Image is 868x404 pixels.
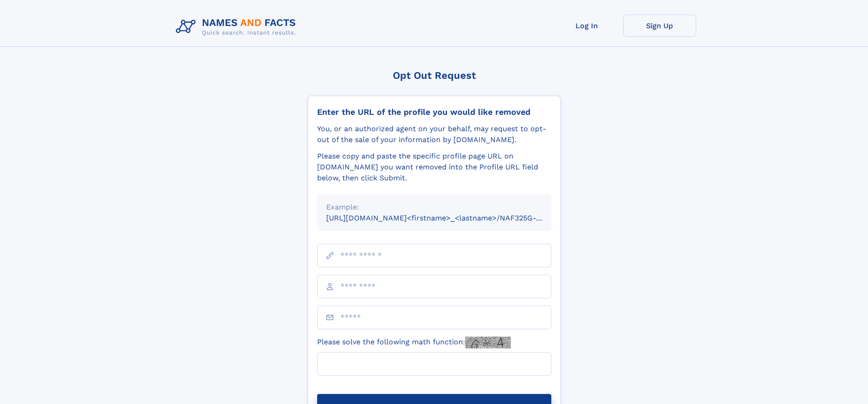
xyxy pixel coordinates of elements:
[326,202,542,213] div: Example:
[317,151,551,184] div: Please copy and paste the specific profile page URL on [DOMAIN_NAME] you want removed into the Pr...
[172,15,303,39] img: Logo Names and Facts
[317,123,551,145] div: You, or an authorized agent on your behalf, may request to opt-out of the sale of your informatio...
[317,107,551,117] div: Enter the URL of the profile you would like removed
[326,214,569,222] small: [URL][DOMAIN_NAME]<firstname>_<lastname>/NAF325G-xxxxxxxx
[550,15,623,37] a: Log In
[308,70,561,81] div: Opt Out Request
[317,337,511,348] label: Please solve the following math function:
[623,15,696,37] a: Sign Up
